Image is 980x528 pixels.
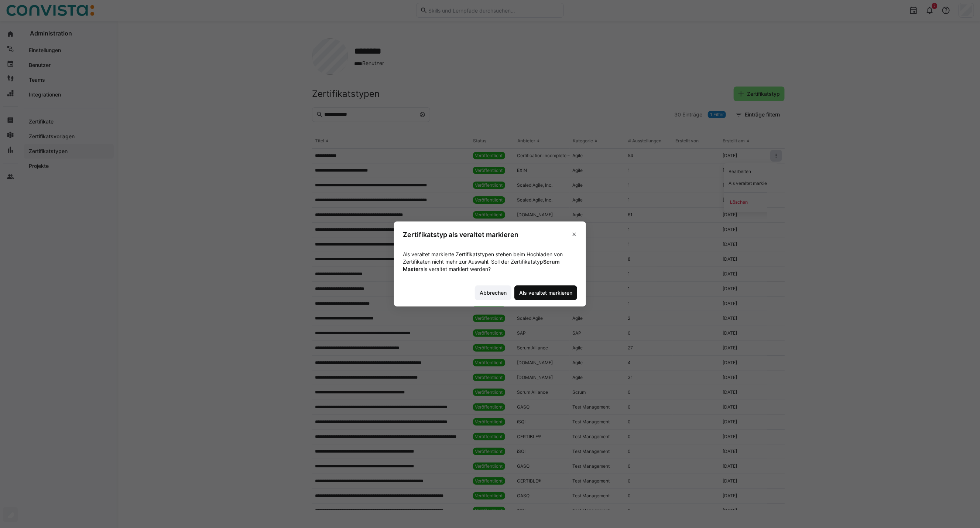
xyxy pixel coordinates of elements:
span: Als veraltet markieren [518,289,573,297]
button: Als veraltet markieren [514,285,577,300]
h3: Zertifikatstyp als veraltet markieren [403,230,518,239]
span: Abbrechen [479,289,508,297]
button: Abbrechen [475,285,511,300]
div: Als veraltet markierte Zertifikatstypen stehen beim Hochladen von Zertifikaten nicht mehr zur Aus... [403,251,577,273]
